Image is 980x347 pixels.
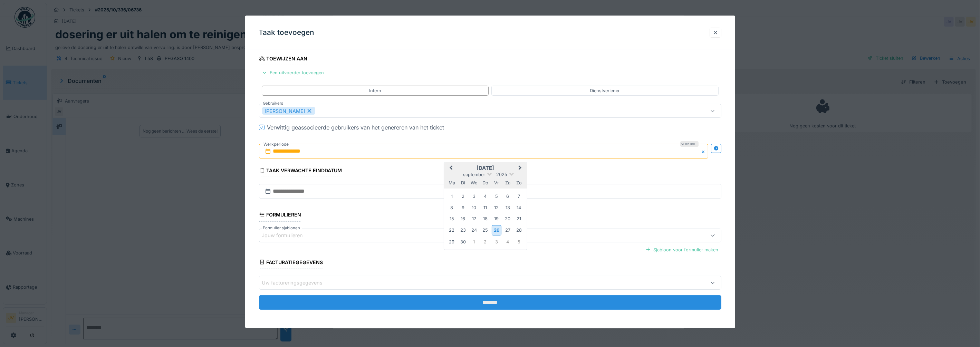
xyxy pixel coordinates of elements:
[497,172,508,177] span: 2025
[680,142,699,147] div: Verplicht
[514,178,523,187] div: zondag
[259,68,327,77] div: Een uitvoerder toevoegen
[503,178,512,187] div: zaterdag
[701,144,708,159] button: Close
[481,214,490,223] div: Choose donderdag 18 september 2025
[503,203,512,212] div: Choose zaterdag 13 september 2025
[447,178,457,187] div: maandag
[444,165,527,172] h2: [DATE]
[259,28,315,37] h3: Taak toevoegen
[481,178,490,187] div: donderdag
[492,237,501,247] div: Choose vrijdag 3 oktober 2025
[369,87,381,94] div: Intern
[503,226,512,235] div: Choose zaterdag 27 september 2025
[446,191,525,248] div: Month september, 2025
[514,203,523,212] div: Choose zondag 14 september 2025
[515,163,526,174] button: Next Month
[447,203,457,212] div: Choose maandag 8 september 2025
[514,226,523,235] div: Choose zondag 28 september 2025
[458,178,468,187] div: dinsdag
[262,107,315,115] div: [PERSON_NAME]
[590,87,620,94] div: Dienstverlener
[469,192,479,201] div: Choose woensdag 3 september 2025
[458,226,468,235] div: Choose dinsdag 23 september 2025
[503,192,512,201] div: Choose zaterdag 6 september 2025
[514,237,523,247] div: Choose zondag 5 oktober 2025
[514,192,523,201] div: Choose zondag 7 september 2025
[514,214,523,223] div: Choose zondag 21 september 2025
[492,214,501,223] div: Choose vrijdag 19 september 2025
[492,192,501,201] div: Choose vrijdag 5 september 2025
[447,226,457,235] div: Choose maandag 22 september 2025
[469,178,479,187] div: woensdag
[469,203,479,212] div: Choose woensdag 10 september 2025
[481,237,490,247] div: Choose donderdag 2 oktober 2025
[481,226,490,235] div: Choose donderdag 25 september 2025
[463,172,486,177] span: september
[458,192,468,201] div: Choose dinsdag 2 september 2025
[447,214,457,223] div: Choose maandag 15 september 2025
[262,279,333,287] div: Uw factureringsgegevens
[643,245,721,254] div: Sjabloon voor formulier maken
[492,178,501,187] div: vrijdag
[262,101,285,107] label: Gebruikers
[259,166,342,177] div: Taak verwachte einddatum
[263,141,290,148] label: Werkperiode
[267,124,444,132] div: Verwittig geassocieerde gebruikers van het genereren van het ticket
[481,192,490,201] div: Choose donderdag 4 september 2025
[458,237,468,247] div: Choose dinsdag 30 september 2025
[445,163,456,174] button: Previous Month
[469,214,479,223] div: Choose woensdag 17 september 2025
[492,203,501,212] div: Choose vrijdag 12 september 2025
[458,203,468,212] div: Choose dinsdag 9 september 2025
[458,214,468,223] div: Choose dinsdag 16 september 2025
[481,203,490,212] div: Choose donderdag 11 september 2025
[259,54,308,65] div: Toewijzen aan
[503,237,512,247] div: Choose zaterdag 4 oktober 2025
[492,225,501,235] div: Choose vrijdag 26 september 2025
[447,192,457,201] div: Choose maandag 1 september 2025
[262,232,313,239] div: Jouw formulieren
[469,226,479,235] div: Choose woensdag 24 september 2025
[469,237,479,247] div: Choose woensdag 1 oktober 2025
[259,210,301,222] div: Formulieren
[259,257,323,269] div: Facturatiegegevens
[447,237,457,247] div: Choose maandag 29 september 2025
[262,225,302,231] label: Formulier sjablonen
[503,214,512,223] div: Choose zaterdag 20 september 2025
